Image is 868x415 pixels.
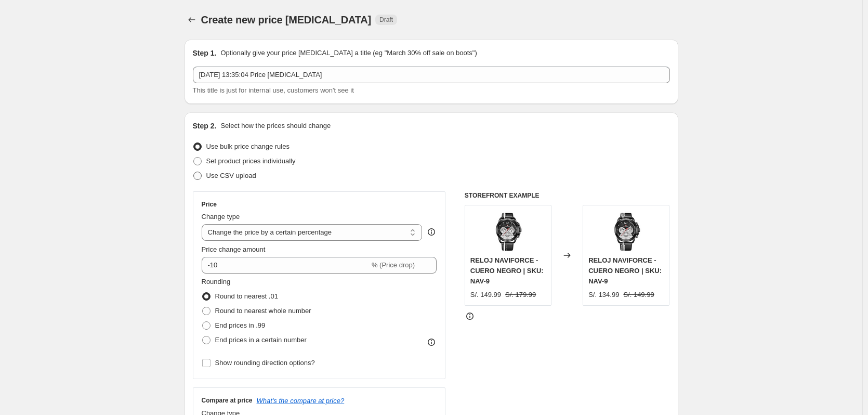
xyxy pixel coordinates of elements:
[257,397,345,405] button: What's the compare at price?
[215,307,311,315] span: Round to nearest whole number
[215,336,307,344] span: End prices in a certain number
[220,121,331,131] p: Select how the prices should change
[465,191,670,200] h6: STOREFRONT EXAMPLE
[193,67,670,83] input: 30% off holiday sale
[215,359,315,367] span: Show rounding direction options?
[202,200,217,209] h3: Price
[206,172,256,179] span: Use CSV upload
[202,396,253,405] h3: Compare at price
[215,292,278,300] span: Round to nearest .01
[505,290,536,300] strike: S/. 179.99
[202,257,370,274] input: -15
[185,12,199,27] button: Price change jobs
[215,321,266,329] span: End prices in .99
[206,142,290,150] span: Use bulk price change rules
[470,256,544,285] span: RELOJ NAVIFORCE - CUERO NEGRO | SKU: NAV-9
[487,211,529,252] img: NAV-9_80x.png
[372,261,415,269] span: % (Price drop)
[220,48,477,58] p: Optionally give your price [MEDICAL_DATA] a title (eg "March 30% off sale on boots")
[193,48,217,58] h2: Step 1.
[193,86,354,94] span: This title is just for internal use, customers won't see it
[588,256,662,285] span: RELOJ NAVIFORCE - CUERO NEGRO | SKU: NAV-9
[201,14,372,25] span: Create new price [MEDICAL_DATA]
[206,157,296,165] span: Set product prices individually
[193,121,217,131] h2: Step 2.
[623,290,654,300] strike: S/. 149.99
[202,245,266,253] span: Price change amount
[202,213,240,221] span: Change type
[426,227,437,237] div: help
[379,16,393,24] span: Draft
[470,290,501,300] div: S/. 149.99
[588,290,619,300] div: S/. 134.99
[202,278,231,286] span: Rounding
[606,211,647,252] img: NAV-9_80x.png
